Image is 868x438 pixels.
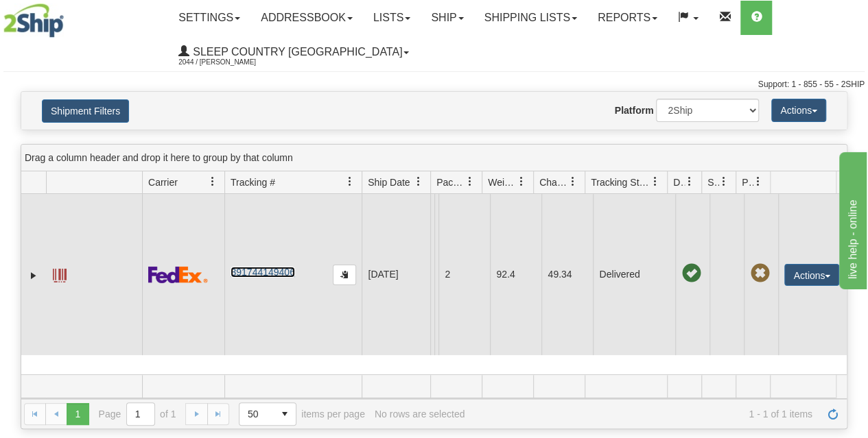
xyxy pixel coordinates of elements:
[375,409,465,419] div: No rows are selected
[644,170,667,193] a: Tracking Status filter column settings
[490,194,541,355] td: 92.4
[67,403,89,425] span: Page 1
[368,175,410,189] span: Ship Date
[127,403,154,425] input: Page 1
[407,170,430,193] a: Ship Date filter column settings
[822,403,844,425] a: Refresh
[593,194,675,355] td: Delivered
[27,269,40,282] a: Expand
[587,1,668,35] a: Reports
[3,3,64,38] img: logo2044.jpg
[474,409,812,419] span: 1 - 1 of 1 items
[148,175,178,189] span: Carrier
[615,104,654,117] label: Platform
[742,175,753,189] span: Pickup Status
[239,402,296,426] span: Page sizes drop down
[250,1,363,35] a: Addressbook
[539,175,568,189] span: Charge
[148,266,208,283] img: 2 - FedEx Express®
[541,194,593,355] td: 49.34
[836,149,867,289] iframe: chat widget
[681,264,701,283] span: On time
[458,170,482,193] a: Packages filter column settings
[231,175,275,189] span: Tracking #
[747,170,770,193] a: Pickup Status filter column settings
[168,35,419,69] a: Sleep Country [GEOGRAPHIC_DATA] 2044 / [PERSON_NAME]
[673,175,685,189] span: Delivery Status
[53,263,67,284] a: Label
[750,264,769,283] span: Pickup Not Assigned
[561,170,585,193] a: Charge filter column settings
[678,170,701,193] a: Delivery Status filter column settings
[189,46,402,58] span: Sleep Country [GEOGRAPHIC_DATA]
[10,8,127,25] div: live help - online
[510,170,533,193] a: Weight filter column settings
[707,175,719,189] span: Shipment Issues
[248,407,266,421] span: 50
[363,1,421,35] a: Lists
[231,267,294,278] a: 391744149406
[3,79,865,90] div: Support: 1 - 855 - 55 - 2SHIP
[474,1,587,35] a: Shipping lists
[488,175,517,189] span: Weight
[201,170,224,193] a: Carrier filter column settings
[436,175,465,189] span: Packages
[333,265,356,285] button: Copy to clipboard
[421,1,473,35] a: Ship
[591,175,650,189] span: Tracking Status
[274,403,296,425] span: select
[438,194,490,355] td: 2
[771,99,826,122] button: Actions
[434,194,438,355] td: QUEEN OJIEMUDIA QUEEN OJIEMUDIA CA NS HALIFAX B3P 0J7
[168,1,250,35] a: Settings
[338,170,362,193] a: Tracking # filter column settings
[21,145,847,171] div: grid grouping header
[99,402,176,426] span: Page of 1
[239,402,365,426] span: items per page
[362,194,430,355] td: [DATE]
[178,56,281,69] span: 2044 / [PERSON_NAME]
[712,170,736,193] a: Shipment Issues filter column settings
[784,264,839,286] button: Actions
[430,194,434,355] td: Sleep Country [GEOGRAPHIC_DATA] Shipping Department [GEOGRAPHIC_DATA] [GEOGRAPHIC_DATA] [GEOGRAPH...
[42,99,129,123] button: Shipment Filters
